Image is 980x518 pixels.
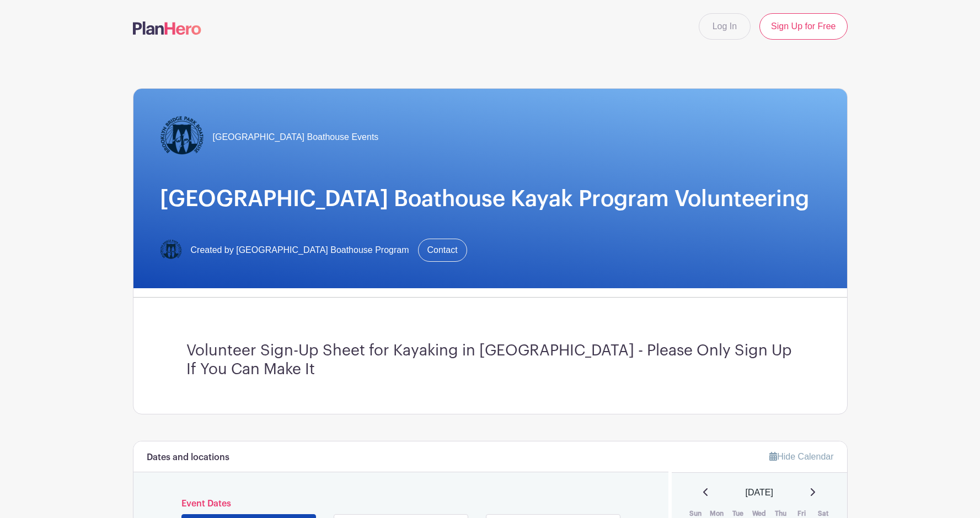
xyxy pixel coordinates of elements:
img: Logo-Title.png [160,239,182,261]
a: Sign Up for Free [759,13,847,40]
img: Logo-Title.png [160,115,204,159]
h1: [GEOGRAPHIC_DATA] Boathouse Kayak Program Volunteering [160,186,821,212]
a: Log In [699,13,751,40]
span: [GEOGRAPHIC_DATA] Boathouse Events [213,131,379,144]
a: Contact [418,239,467,262]
h6: Dates and locations [147,452,229,463]
img: logo-507f7623f17ff9eddc593b1ce0a138ce2505c220e1c5a4e2b4648c50719b7d32.svg [133,21,201,35]
h6: Event Dates [179,499,623,509]
span: [DATE] [746,486,773,499]
span: Created by [GEOGRAPHIC_DATA] Boathouse Program [191,244,409,257]
h3: Volunteer Sign-Up Sheet for Kayaking in [GEOGRAPHIC_DATA] - Please Only Sign Up If You Can Make It [186,342,794,379]
a: Hide Calendar [769,452,833,461]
